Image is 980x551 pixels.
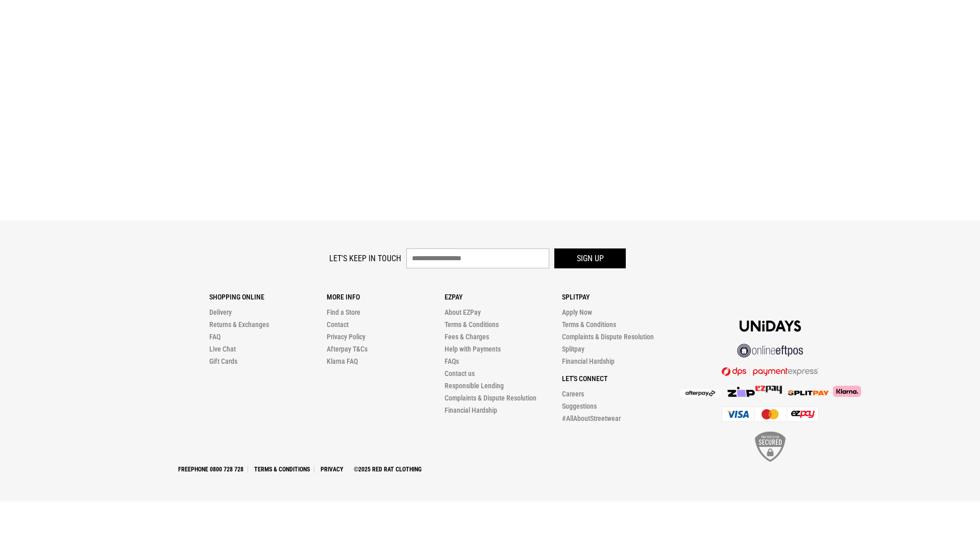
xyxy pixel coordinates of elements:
[562,402,597,410] a: Suggestions
[737,344,803,358] img: online eftpos
[445,333,489,341] a: Fees & Charges
[562,333,654,341] a: Complaints & Dispute Resolution
[562,293,679,301] p: Splitpay
[327,308,360,316] a: Find a Store
[562,374,679,383] p: Let's Connect
[250,466,314,473] a: Terms & Conditions
[445,394,536,402] a: Complaints & Dispute Resolution
[740,320,801,332] img: Unidays
[209,320,269,329] a: Returns & Exchanges
[350,466,426,473] a: ©2025 Red Rat Clothing
[445,320,499,329] a: Terms & Conditions
[445,308,481,316] a: About EZPay
[329,254,401,263] label: Let's keep in touch
[209,333,220,341] a: FAQ
[562,390,584,398] a: Careers
[562,345,584,353] a: Splitpay
[327,333,365,341] a: Privacy Policy
[829,386,861,397] img: Klarna
[209,357,237,365] a: Gift Cards
[722,407,819,422] img: Cards
[174,466,248,473] a: Freephone 0800 728 728
[209,308,232,316] a: Delivery
[562,308,592,316] a: Apply Now
[788,390,829,395] img: Splitpay
[562,320,616,329] a: Terms & Conditions
[445,382,504,390] a: Responsible Lending
[327,345,367,353] a: Afterpay T&Cs
[680,389,721,397] img: Afterpay
[327,357,358,365] a: Klarna FAQ
[554,248,626,268] button: Sign up
[562,414,621,422] a: #AllAboutStreetwear
[445,293,562,301] p: Ezpay
[445,406,497,414] a: Financial Hardship
[445,369,475,378] a: Contact us
[209,293,327,301] p: Shopping Online
[727,387,755,397] img: Zip
[562,357,615,365] a: Financial Hardship
[327,320,349,329] a: Contact
[755,386,782,394] img: Splitpay
[327,293,444,301] p: More Info
[445,357,459,365] a: FAQs
[722,367,819,376] img: DPS
[209,345,236,353] a: Live Chat
[316,466,348,473] a: Privacy
[445,345,501,353] a: Help with Payments
[755,432,786,462] img: SSL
